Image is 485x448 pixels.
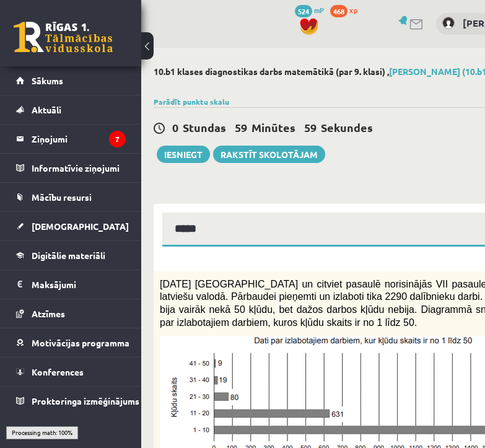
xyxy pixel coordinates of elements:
span: Minūtes [251,120,295,134]
span: Proktoringa izmēģinājums [32,395,139,406]
a: Maksājumi [16,270,126,299]
div: Processing math: 100% [6,426,78,439]
span: 468 [330,5,347,17]
a: Digitālie materiāli [16,241,126,270]
a: Rīgas 1. Tālmācības vidusskola [14,22,113,53]
span: Digitālie materiāli [32,250,105,261]
legend: Maksājumi [32,270,126,299]
i: 7 [109,131,126,147]
a: 524 mP [295,5,324,15]
a: Aktuāli [16,95,126,124]
span: Sekundes [321,120,373,134]
a: Proktoringa izmēģinājums [16,387,126,415]
span: 524 [295,5,312,17]
span: Aktuāli [32,104,61,115]
span: Stundas [183,120,226,134]
img: Karloss Filips Filipsons [442,17,455,29]
a: 468 xp [330,5,364,15]
span: Sākums [32,75,63,86]
a: Informatīvie ziņojumi [16,154,126,182]
span: Konferences [32,366,84,377]
legend: Informatīvie ziņojumi [32,154,126,182]
span: 59 [235,120,247,134]
span: mP [314,5,324,15]
span: Atzīmes [32,308,65,319]
span: [DEMOGRAPHIC_DATA] [32,221,129,232]
span: Mācību resursi [32,191,92,203]
a: Ziņojumi7 [16,125,126,153]
button: Iesniegt [157,146,210,163]
span: 59 [304,120,317,134]
span: 0 [172,120,178,134]
a: [DEMOGRAPHIC_DATA] [16,212,126,240]
a: Rakstīt skolotājam [213,146,325,163]
a: Parādīt punktu skalu [154,97,229,107]
a: Sākums [16,66,126,95]
a: Konferences [16,358,126,386]
span: Motivācijas programma [32,337,129,348]
a: Motivācijas programma [16,328,126,357]
a: Mācību resursi [16,183,126,211]
a: Atzīmes [16,299,126,328]
span: xp [349,5,357,15]
legend: Ziņojumi [32,125,126,153]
